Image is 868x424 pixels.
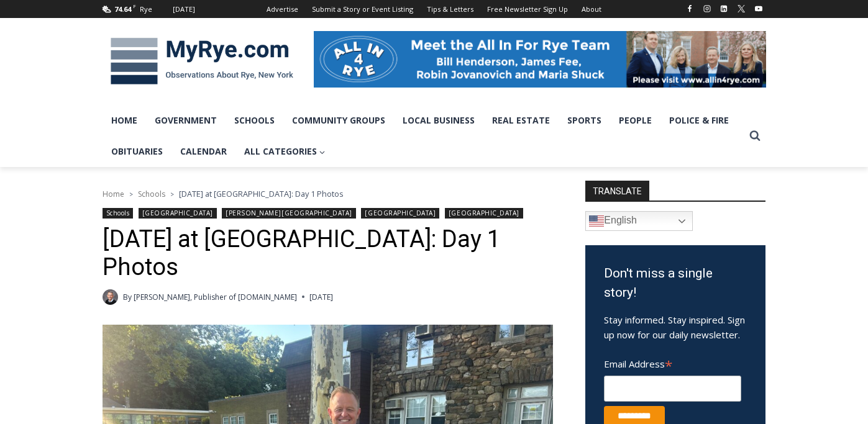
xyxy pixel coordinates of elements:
[309,291,333,303] time: [DATE]
[700,1,715,16] a: Instagram
[244,145,326,158] span: All Categories
[222,208,356,219] a: [PERSON_NAME][GEOGRAPHIC_DATA]
[103,105,744,168] nav: Primary Navigation
[604,264,747,303] h3: Don't miss a single story!
[682,1,697,16] a: Facebook
[610,105,660,136] a: People
[103,289,118,305] a: Author image
[559,105,610,136] a: Sports
[129,190,133,199] span: >
[734,1,749,16] a: X
[170,190,174,199] span: >
[744,125,766,147] button: View Search Form
[660,105,738,136] a: Police & Fire
[751,1,766,16] a: YouTube
[133,2,136,9] span: F
[103,136,171,167] a: Obituaries
[114,4,131,14] span: 74.64
[179,188,344,199] span: [DATE] at [GEOGRAPHIC_DATA]: Day 1 Photos
[283,105,394,136] a: Community Groups
[103,105,146,136] a: Home
[140,4,152,15] div: Rye
[394,105,483,136] a: Local Business
[445,208,523,219] a: [GEOGRAPHIC_DATA]
[226,105,283,136] a: Schools
[361,208,439,219] a: [GEOGRAPHIC_DATA]
[123,291,132,303] span: By
[103,187,553,200] nav: Breadcrumbs
[314,31,766,87] img: All in for Rye
[103,225,553,282] h1: [DATE] at [GEOGRAPHIC_DATA]: Day 1 Photos
[585,181,649,201] strong: TRANSLATE
[103,189,124,199] a: Home
[589,214,604,228] img: en
[716,1,731,16] a: Linkedin
[604,351,741,374] label: Email Address
[138,189,165,199] a: Schools
[604,312,747,342] p: Stay informed. Stay inspired. Sign up now for our daily newsletter.
[103,29,301,94] img: MyRye.com
[146,105,226,136] a: Government
[585,211,693,231] a: English
[235,136,334,167] a: All Categories
[134,292,297,302] a: [PERSON_NAME], Publisher of [DOMAIN_NAME]
[171,136,235,167] a: Calendar
[139,208,217,219] a: [GEOGRAPHIC_DATA]
[483,105,559,136] a: Real Estate
[103,208,134,219] a: Schools
[173,4,195,15] div: [DATE]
